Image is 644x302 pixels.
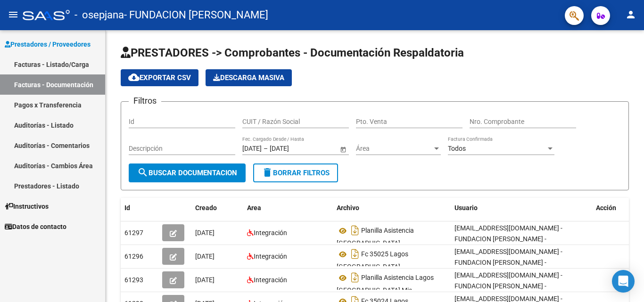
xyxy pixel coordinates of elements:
span: [EMAIL_ADDRESS][DOMAIN_NAME] - FUNDACION [PERSON_NAME] - [454,248,562,266]
input: End date [270,145,316,153]
span: Descarga Masiva [213,73,284,82]
span: Id [124,204,130,212]
datatable-header-cell: Acción [592,198,639,218]
span: Usuario [454,204,478,212]
span: Creado [195,204,217,212]
input: Start date [242,145,262,153]
i: Descargar documento [349,270,361,285]
span: Instructivos [5,201,49,212]
h3: Filtros [129,94,161,107]
span: Fc 35025 Lagos [GEOGRAPHIC_DATA] [337,251,408,271]
span: [EMAIL_ADDRESS][DOMAIN_NAME] - FUNDACION [PERSON_NAME] - [454,224,562,243]
datatable-header-cell: Area [243,198,333,218]
button: Buscar Documentacion [129,163,246,182]
span: Datos de contacto [5,221,66,232]
button: Descarga Masiva [206,69,292,86]
mat-icon: menu [8,9,19,20]
span: Integración [254,229,287,237]
span: - FUNDACION [PERSON_NAME] [124,5,268,25]
datatable-header-cell: Archivo [333,198,451,218]
span: Integración [254,276,287,284]
i: Descargar documento [349,246,361,261]
i: Descargar documento [349,223,361,238]
button: Open calendar [338,144,348,154]
span: Planilla Asistencia Lagos [GEOGRAPHIC_DATA] Mis [337,274,434,294]
span: Acción [596,204,616,212]
span: PRESTADORES -> Comprobantes - Documentación Respaldatoria [121,46,464,59]
span: [DATE] [195,253,215,260]
span: – [264,145,268,153]
span: 61293 [124,276,143,284]
datatable-header-cell: Id [121,198,158,218]
span: [EMAIL_ADDRESS][DOMAIN_NAME] - FUNDACION [PERSON_NAME] - [454,271,562,290]
span: Exportar CSV [128,73,191,82]
app-download-masive: Descarga masiva de comprobantes (adjuntos) [206,69,292,86]
span: [DATE] [195,276,215,284]
span: Archivo [337,204,359,212]
span: [DATE] [195,229,215,237]
button: Borrar Filtros [253,163,338,182]
mat-icon: person [625,9,636,20]
mat-icon: cloud_download [128,72,140,83]
span: Area [247,204,261,212]
mat-icon: search [137,167,149,178]
span: Borrar Filtros [262,169,330,177]
datatable-header-cell: Creado [191,198,243,218]
span: - osepjana [74,5,124,25]
span: 61297 [124,229,143,237]
span: Prestadores / Proveedores [5,39,91,49]
mat-icon: delete [262,167,273,178]
datatable-header-cell: Usuario [451,198,592,218]
span: 61296 [124,253,143,260]
span: Todos [448,145,466,152]
span: Buscar Documentacion [137,169,237,177]
span: Área [356,145,432,153]
button: Exportar CSV [121,69,198,86]
span: Planilla Asistencia [GEOGRAPHIC_DATA] [GEOGRAPHIC_DATA] Mie [337,227,414,258]
div: Open Intercom Messenger [612,270,635,293]
span: Integración [254,253,287,260]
